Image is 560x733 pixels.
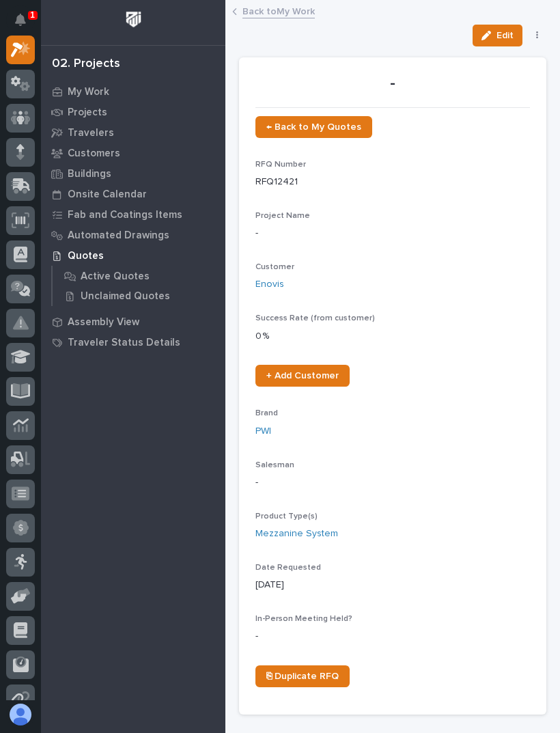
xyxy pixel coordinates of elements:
button: Edit [473,25,522,46]
a: Mezzanine System [255,527,338,541]
p: Fab and Coatings Items [68,209,182,221]
span: RFQ Number [255,161,306,169]
a: Buildings [41,163,225,184]
span: + Add Customer [266,371,339,381]
span: Edit [496,29,514,42]
a: Assembly View [41,312,225,332]
a: Customers [41,143,225,163]
span: ⎘ Duplicate RFQ [266,672,339,681]
div: 02. Projects [52,57,120,72]
a: PWI [255,424,271,439]
p: - [255,629,530,644]
a: Automated Drawings [41,225,225,245]
p: RFQ12421 [255,175,530,189]
span: Project Name [255,212,310,220]
span: Salesman [255,461,294,469]
p: Unclaimed Quotes [81,290,170,303]
p: Travelers [68,127,114,139]
p: Automated Drawings [68,230,169,242]
span: Product Type(s) [255,512,318,521]
div: Notifications1 [17,14,35,36]
a: Back toMy Work [242,3,315,18]
a: ← Back to My Quotes [255,116,372,138]
a: Fab and Coatings Items [41,204,225,225]
span: Date Requested [255,564,321,572]
p: 0 % [255,329,530,344]
a: Onsite Calendar [41,184,225,204]
p: - [255,74,530,94]
p: Onsite Calendar [68,189,147,201]
a: ⎘ Duplicate RFQ [255,665,350,687]
p: My Work [68,86,109,98]
span: In-Person Meeting Held? [255,615,352,623]
p: [DATE] [255,578,530,592]
p: - [255,475,530,490]
span: Brand [255,409,278,417]
span: ← Back to My Quotes [266,122,361,132]
p: Traveler Status Details [68,337,180,349]
span: Success Rate (from customer) [255,314,375,322]
p: Projects [68,107,107,119]
p: Customers [68,148,120,160]
p: - [255,226,530,240]
p: Assembly View [68,316,139,329]
button: Notifications [6,5,35,34]
a: Unclaimed Quotes [53,286,225,305]
a: Quotes [41,245,225,266]
p: 1 [30,10,35,20]
p: Buildings [68,168,111,180]
img: Workspace Logo [121,7,146,32]
a: + Add Customer [255,365,350,387]
a: Travelers [41,122,225,143]
span: Customer [255,263,294,271]
a: My Work [41,81,225,102]
button: users-avatar [6,700,35,729]
a: Projects [41,102,225,122]
p: Quotes [68,250,104,262]
p: Active Quotes [81,271,150,283]
a: Active Quotes [53,266,225,286]
a: Enovis [255,277,284,292]
a: Traveler Status Details [41,332,225,352]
